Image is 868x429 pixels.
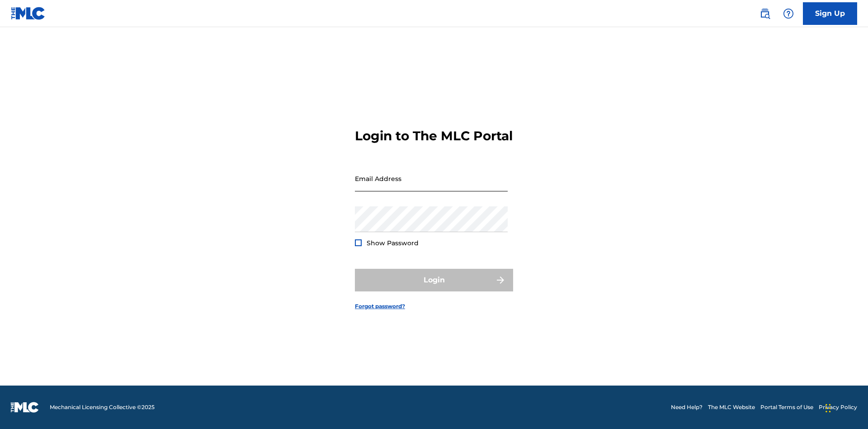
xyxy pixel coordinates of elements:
span: Mechanical Licensing Collective © 2025 [50,403,155,411]
div: Drag [826,395,831,422]
a: Forgot password? [355,302,405,310]
a: Portal Terms of Use [760,403,813,411]
img: search [759,8,770,19]
span: Show Password [367,239,419,247]
a: Public Search [756,5,774,23]
a: Privacy Policy [819,403,857,411]
div: Help [779,5,797,23]
a: Need Help? [671,403,703,411]
iframe: Chat Widget [823,386,868,429]
a: Sign Up [803,2,857,25]
img: help [783,8,794,19]
img: MLC Logo [11,7,46,20]
a: The MLC Website [708,403,755,411]
h3: Login to The MLC Portal [355,128,513,144]
img: logo [11,402,39,413]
